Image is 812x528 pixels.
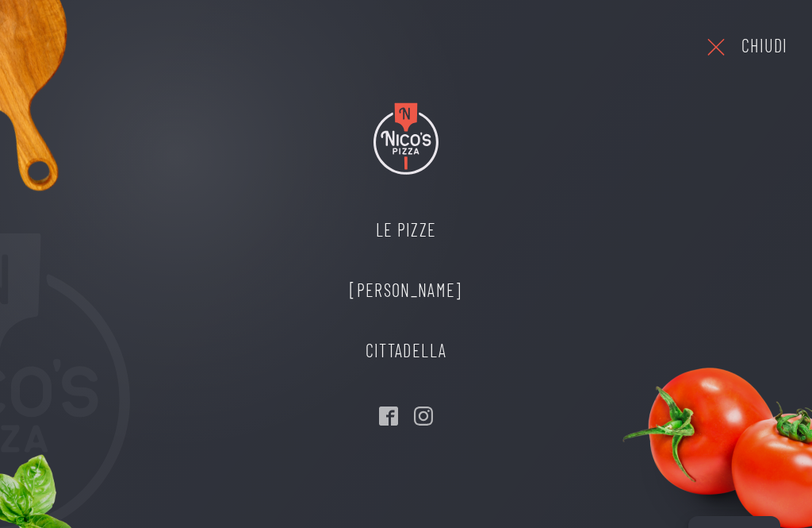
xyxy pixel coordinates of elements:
a: Cittadella [334,321,477,381]
img: Nico's Pizza Logo Colori [373,102,439,175]
a: [PERSON_NAME] [334,260,477,321]
div: Chiudi [741,32,788,60]
a: Le Pizze [334,200,477,260]
a: Chiudi [703,25,788,68]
